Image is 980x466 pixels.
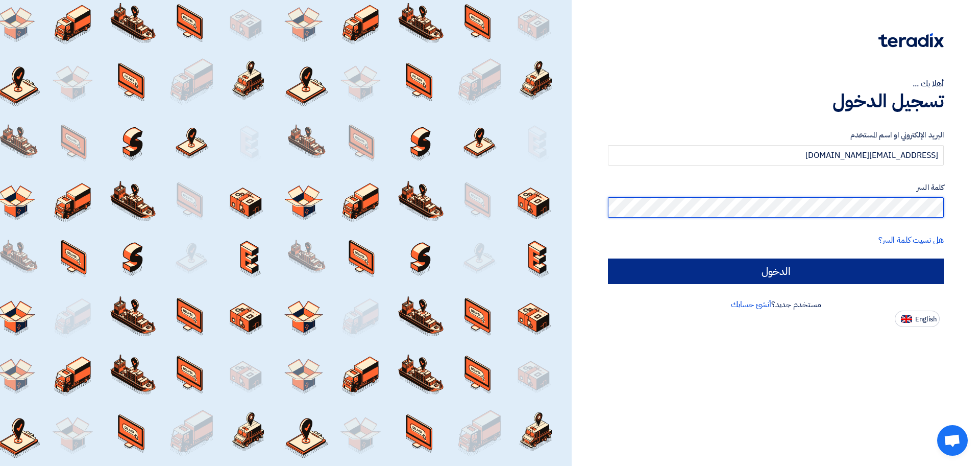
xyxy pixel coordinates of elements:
[895,311,940,327] button: English
[915,316,937,323] span: English
[731,298,771,311] a: أنشئ حسابك
[608,129,944,141] label: البريد الإلكتروني او اسم المستخدم
[608,145,944,166] input: أدخل بريد العمل الإلكتروني او اسم المستخدم الخاص بك ...
[608,259,944,284] input: الدخول
[608,182,944,194] label: كلمة السر
[901,315,912,323] img: en-US.png
[608,78,944,90] div: أهلا بك ...
[878,234,944,246] a: هل نسيت كلمة السر؟
[608,298,944,311] div: مستخدم جديد؟
[878,33,944,48] img: Teradix logo
[937,425,968,456] a: Open chat
[608,90,944,112] h1: تسجيل الدخول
